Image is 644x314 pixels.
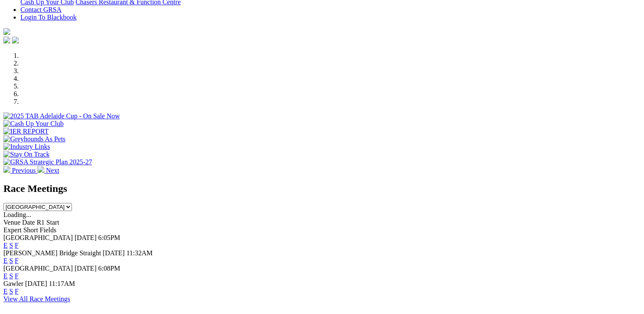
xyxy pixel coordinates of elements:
span: Fields [40,226,56,234]
a: S [9,272,13,280]
span: Date [22,219,35,226]
a: S [9,288,13,295]
span: [DATE] [25,280,47,287]
img: Greyhounds As Pets [3,135,66,143]
span: [DATE] [74,265,97,272]
span: [DATE] [74,234,97,241]
img: 2025 TAB Adelaide Cup - On Sale Now [3,112,120,120]
a: F [15,288,19,295]
a: Contact GRSA [20,6,61,13]
span: Next [46,167,59,174]
span: Gawler [3,280,23,287]
img: chevron-left-pager-white.svg [3,166,10,173]
img: facebook.svg [3,37,10,43]
span: Expert [3,226,22,234]
span: 6:08PM [98,265,120,272]
a: S [9,257,13,264]
img: twitter.svg [12,37,19,43]
a: F [15,257,19,264]
span: 11:32AM [126,249,153,257]
img: chevron-right-pager-white.svg [37,166,44,173]
a: E [3,288,8,295]
img: logo-grsa-white.png [3,28,10,35]
span: Venue [3,219,20,226]
span: [DATE] [103,249,125,257]
a: Login To Blackbook [20,14,77,21]
img: Industry Links [3,143,50,151]
a: F [15,242,19,249]
a: F [15,272,19,280]
a: Previous [3,167,37,174]
a: E [3,272,8,280]
span: R1 Start [37,219,59,226]
a: E [3,242,8,249]
a: S [9,242,13,249]
span: Short [23,226,38,234]
span: Loading... [3,211,31,218]
span: [PERSON_NAME] Bridge Straight [3,249,101,257]
span: [GEOGRAPHIC_DATA] [3,234,73,241]
a: E [3,257,8,264]
span: Previous [12,167,36,174]
img: GRSA Strategic Plan 2025-27 [3,158,92,166]
img: Stay On Track [3,151,49,158]
a: View All Race Meetings [3,295,70,303]
span: 6:05PM [98,234,120,241]
img: Cash Up Your Club [3,120,63,128]
h2: Race Meetings [3,183,641,194]
a: Next [37,167,59,174]
span: [GEOGRAPHIC_DATA] [3,265,73,272]
span: 11:17AM [49,280,75,287]
img: IER REPORT [3,128,49,135]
